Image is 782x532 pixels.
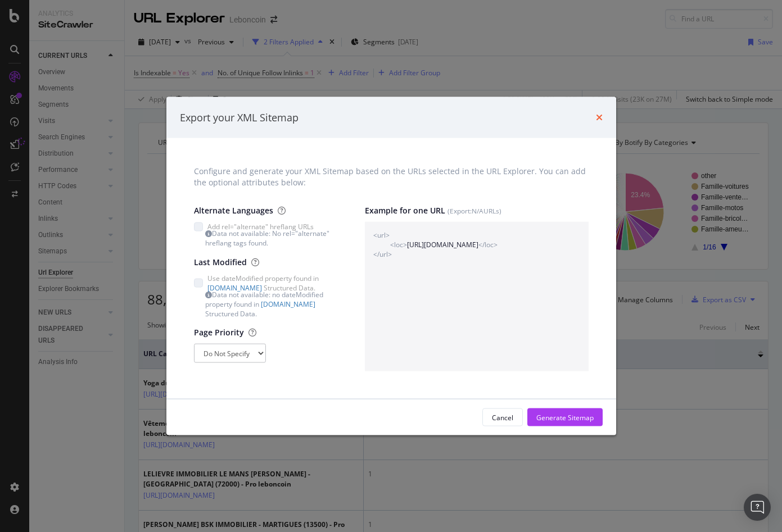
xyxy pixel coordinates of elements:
[596,110,603,125] div: times
[492,412,513,422] div: Cancel
[207,283,262,292] a: [DOMAIN_NAME]
[194,205,286,216] label: Alternate Languages
[180,110,299,125] div: Export your XML Sitemap
[744,494,771,521] div: Open Intercom Messenger
[527,408,603,426] button: Generate Sitemap
[407,240,478,249] span: [URL][DOMAIN_NAME]
[478,240,498,249] span: </loc>
[390,240,407,249] span: <loc>
[373,249,580,259] span: </url>
[536,412,594,422] div: Generate Sitemap
[207,222,314,231] span: Add rel="alternate" hreflang URLs
[365,205,588,216] label: Example for one URL
[166,97,616,435] div: modal
[205,289,343,318] div: Data not available: no dateModified property found in Structured Data.
[194,166,589,188] div: Configure and generate your XML Sitemap based on the URLs selected in the URL Explorer. You can a...
[482,408,523,426] button: Cancel
[194,327,256,338] label: Page Priority
[207,273,343,292] span: Use dateModified property found in Structured Data.
[373,230,580,240] span: <url>
[261,299,315,309] a: [DOMAIN_NAME]
[447,206,501,215] small: (Export: N/A URLs)
[194,256,259,267] label: Last Modified
[205,229,343,248] div: Data not available: No rel="alternate" hreflang tags found.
